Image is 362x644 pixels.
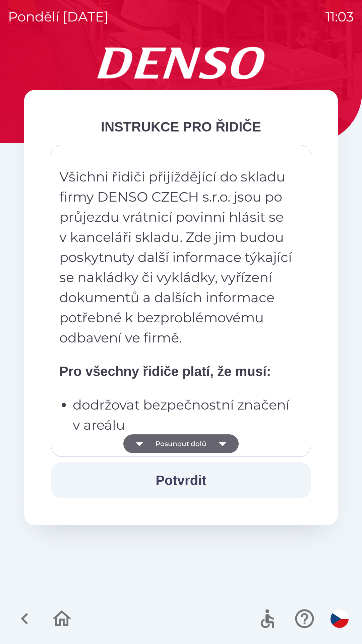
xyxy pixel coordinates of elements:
p: pondělí [DATE] [8,7,109,27]
p: 11:03 [325,7,354,27]
img: cs flag [330,610,349,628]
div: INSTRUKCE PRO ŘIDIČE [51,117,311,137]
img: Logo [24,47,338,79]
p: dodržovat bezpečnostní značení v areálu [73,395,293,435]
button: Potvrdit [51,462,311,498]
strong: Pro všechny řidiče platí, že musí: [59,364,271,379]
p: Všichni řidiči přijíždějící do skladu firmy DENSO CZECH s.r.o. jsou po průjezdu vrátnicí povinni ... [59,167,293,348]
button: Posunout dolů [123,434,239,453]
